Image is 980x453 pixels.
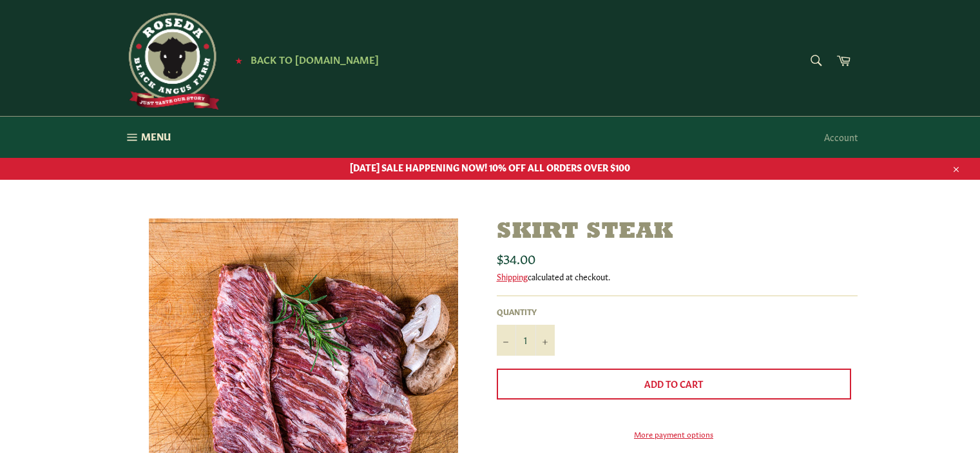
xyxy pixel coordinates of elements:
[497,306,555,317] label: Quantity
[251,52,379,66] span: Back to [DOMAIN_NAME]
[497,325,516,356] button: Reduce item quantity by one
[535,325,555,356] button: Increase item quantity by one
[644,377,703,390] span: Add to Cart
[497,270,528,282] a: Shipping
[141,130,171,143] span: Menu
[235,55,242,65] span: ★
[497,369,851,400] button: Add to Cart
[818,118,864,156] a: Account
[497,218,858,246] h1: Skirt Steak
[497,271,858,282] div: calculated at checkout.
[497,249,535,267] span: $34.00
[123,13,220,110] img: Roseda Beef
[229,55,379,65] a: ★ Back to [DOMAIN_NAME]
[497,429,851,439] a: More payment options
[110,117,184,158] button: Menu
